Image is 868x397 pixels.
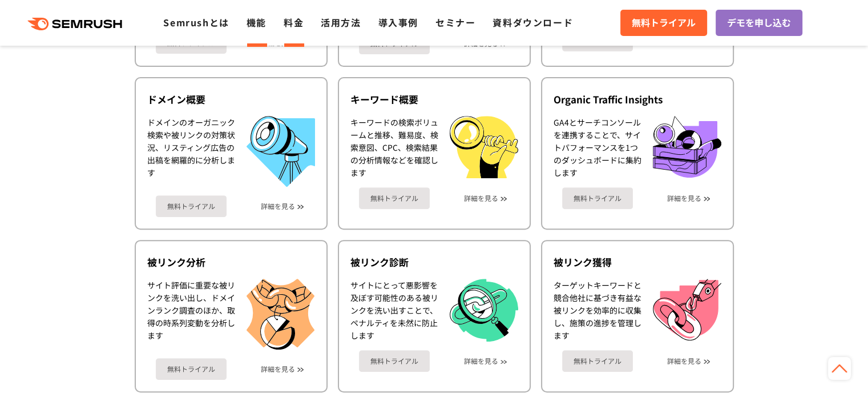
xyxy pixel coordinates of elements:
[554,116,641,179] div: GA4とサーチコンソールを連携することで、サイトパフォーマンスを1つのダッシュボードに集約します
[554,255,721,269] div: 被リンク獲得
[261,39,295,47] a: 詳細を見る
[350,93,518,106] div: キーワード概要
[450,116,518,178] img: キーワード概要
[147,255,315,269] div: 被リンク分析
[450,279,518,342] img: 被リンク診断
[716,10,802,36] a: デモを申し込む
[727,15,791,30] span: デモを申し込む
[554,279,641,342] div: ターゲットキーワードと競合他社に基づき有益な被リンクを効率的に収集し、施策の進捗を管理します
[653,116,721,178] img: Organic Traffic Insights
[554,93,721,106] div: Organic Traffic Insights
[284,15,304,29] a: 料金
[492,15,573,29] a: 資料ダウンロード
[620,10,707,36] a: 無料トライアル
[562,350,633,372] a: 無料トライアル
[667,357,701,365] a: 詳細を見る
[350,279,438,342] div: サイトにとって悪影響を及ぼす可能性のある被リンクを洗い出すことで、ペナルティを未然に防止します
[359,350,430,372] a: 無料トライアル
[359,187,430,209] a: 無料トライアル
[247,116,315,187] img: ドメイン概要
[350,255,518,269] div: 被リンク診断
[321,15,361,29] a: 活用方法
[261,365,295,373] a: 詳細を見る
[632,15,696,30] span: 無料トライアル
[435,15,475,29] a: セミナー
[653,279,721,340] img: 被リンク獲得
[464,357,498,365] a: 詳細を見る
[147,93,315,106] div: ドメイン概要
[667,194,701,202] a: 詳細を見る
[562,187,633,209] a: 無料トライアル
[156,195,227,217] a: 無料トライアル
[147,116,235,187] div: ドメインのオーガニック検索や被リンクの対策状況、リスティング広告の出稿を網羅的に分析します
[261,202,295,210] a: 詳細を見る
[464,39,498,47] a: 詳細を見る
[378,15,418,29] a: 導入事例
[156,358,227,380] a: 無料トライアル
[147,279,235,350] div: サイト評価に重要な被リンクを洗い出し、ドメインランク調査のほか、取得の時系列変動を分析します
[464,194,498,202] a: 詳細を見る
[247,279,315,350] img: 被リンク分析
[350,116,438,179] div: キーワードの検索ボリュームと推移、難易度、検索意図、CPC、検索結果の分析情報などを確認します
[247,15,267,29] a: 機能
[163,15,229,29] a: Semrushとは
